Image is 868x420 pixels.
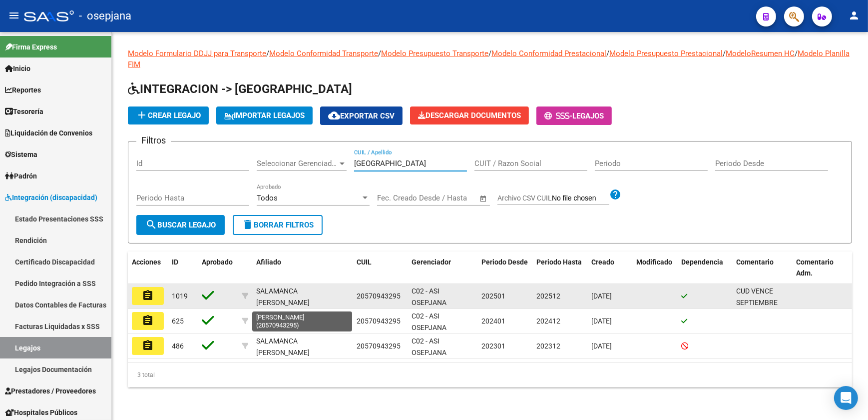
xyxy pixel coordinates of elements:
[5,385,96,396] span: Prestadores / Proveedores
[256,285,349,308] div: SALAMANCA [PERSON_NAME]
[128,48,852,387] div: / / / / / /
[5,170,37,181] span: Padrón
[591,292,612,300] span: [DATE]
[834,386,858,410] div: Open Intercom Messenger
[792,251,852,284] datatable-header-cell: Comentario Adm.
[79,5,131,27] span: - osepjana
[357,317,401,325] span: 20570943295
[136,215,225,235] button: Buscar Legajo
[481,258,528,266] span: Periodo Desde
[478,193,489,204] button: Open calendar
[5,127,92,138] span: Liquidación de Convenios
[536,292,560,300] span: 202512
[381,49,488,58] a: Modelo Presupuesto Transporte
[736,287,778,318] span: CUD VENCE SEPTIEMBRE 2025
[491,49,606,58] a: Modelo Conformidad Prestacional
[5,63,30,74] span: Inicio
[5,192,97,203] span: Integración (discapacidad)
[532,251,587,284] datatable-header-cell: Periodo Hasta
[202,258,233,266] span: Aprobado
[198,251,238,284] datatable-header-cell: Aprobado
[136,111,201,120] span: Crear Legajo
[256,335,349,358] div: SALAMANCA [PERSON_NAME]
[5,149,37,160] span: Sistema
[168,251,198,284] datatable-header-cell: ID
[128,49,266,58] a: Modelo Formulario DDJJ para Transporte
[412,337,446,356] span: C02 - ASI OSEPJANA
[609,188,621,200] mat-icon: help
[172,342,184,350] span: 486
[536,106,612,125] button: -Legajos
[481,317,505,325] span: 202401
[353,251,408,284] datatable-header-cell: CUIL
[632,251,677,284] datatable-header-cell: Modificado
[481,342,505,350] span: 202301
[5,407,77,418] span: Hospitales Públicos
[142,314,154,326] mat-icon: assignment
[357,258,372,266] span: CUIL
[128,82,352,96] span: INTEGRACION -> [GEOGRAPHIC_DATA]
[172,292,188,300] span: 1019
[552,194,609,203] input: Archivo CSV CUIL
[681,258,723,266] span: Dependencia
[145,220,216,229] span: Buscar Legajo
[142,339,154,351] mat-icon: assignment
[233,215,323,235] button: Borrar Filtros
[536,342,560,350] span: 202312
[544,111,572,120] span: -
[136,133,171,147] h3: Filtros
[172,258,178,266] span: ID
[5,106,43,117] span: Tesorería
[242,220,314,229] span: Borrar Filtros
[848,9,860,21] mat-icon: person
[427,193,475,202] input: Fecha fin
[128,362,852,387] div: 3 total
[256,310,349,333] div: SALAMANCA [PERSON_NAME]
[128,251,168,284] datatable-header-cell: Acciones
[145,218,157,230] mat-icon: search
[320,106,403,125] button: Exportar CSV
[636,258,672,266] span: Modificado
[256,258,281,266] span: Afiliado
[242,218,254,230] mat-icon: delete
[591,258,614,266] span: Creado
[142,289,154,301] mat-icon: assignment
[5,41,57,52] span: Firma Express
[736,258,774,266] span: Comentario
[128,106,209,124] button: Crear Legajo
[591,342,612,350] span: [DATE]
[257,193,278,202] span: Todos
[412,312,446,331] span: C02 - ASI OSEPJANA
[136,109,148,121] mat-icon: add
[796,258,834,277] span: Comentario Adm.
[252,251,353,284] datatable-header-cell: Afiliado
[328,111,395,120] span: Exportar CSV
[536,317,560,325] span: 202412
[587,251,632,284] datatable-header-cell: Creado
[481,292,505,300] span: 202501
[408,251,477,284] datatable-header-cell: Gerenciador
[269,49,378,58] a: Modelo Conformidad Transporte
[477,251,532,284] datatable-header-cell: Periodo Desde
[172,317,184,325] span: 625
[572,111,604,120] span: Legajos
[328,109,340,121] mat-icon: cloud_download
[257,159,338,168] span: Seleccionar Gerenciador
[132,258,161,266] span: Acciones
[591,317,612,325] span: [DATE]
[412,258,451,266] span: Gerenciador
[377,193,418,202] input: Fecha inicio
[677,251,732,284] datatable-header-cell: Dependencia
[357,292,401,300] span: 20570943295
[216,106,313,124] button: IMPORTAR LEGAJOS
[497,194,552,202] span: Archivo CSV CUIL
[726,49,795,58] a: ModeloResumen HC
[5,84,41,95] span: Reportes
[418,111,521,120] span: Descargar Documentos
[609,49,723,58] a: Modelo Presupuesto Prestacional
[536,258,582,266] span: Periodo Hasta
[412,287,446,306] span: C02 - ASI OSEPJANA
[732,251,792,284] datatable-header-cell: Comentario
[8,9,20,21] mat-icon: menu
[224,111,305,120] span: IMPORTAR LEGAJOS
